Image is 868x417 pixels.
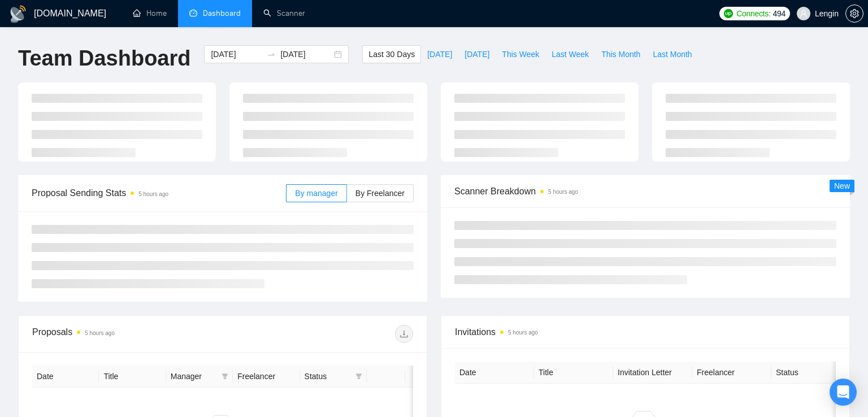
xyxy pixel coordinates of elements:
[846,9,863,18] span: setting
[800,10,808,18] span: user
[595,45,646,63] button: This Month
[355,189,405,198] span: By Freelancer
[219,368,231,385] span: filter
[427,48,452,60] span: [DATE]
[548,189,578,195] time: 5 hours ago
[222,373,228,380] span: filter
[545,45,595,63] button: Last Week
[830,379,857,406] div: Open Intercom Messenger
[18,45,190,72] h1: Team Dashboard
[267,50,276,59] span: swap-right
[653,48,692,60] span: Last Month
[171,370,217,383] span: Manager
[32,325,223,343] div: Proposals
[166,366,233,388] th: Manager
[613,362,692,384] th: Invitation Letter
[189,9,197,17] span: dashboard
[845,5,863,23] button: setting
[32,366,99,388] th: Date
[534,362,613,384] th: Title
[458,45,496,63] button: [DATE]
[368,48,415,60] span: Last 30 Days
[9,5,27,23] img: logo
[454,184,836,198] span: Scanner Breakdown
[263,8,305,18] a: searchScanner
[771,362,850,384] th: Status
[772,7,785,20] span: 494
[353,368,364,385] span: filter
[233,366,300,388] th: Freelancer
[496,45,545,63] button: This Week
[99,366,166,388] th: Title
[724,9,733,18] img: upwork-logo.png
[85,330,115,336] time: 5 hours ago
[692,362,771,384] th: Freelancer
[834,181,850,190] span: New
[267,50,276,59] span: to
[280,48,332,60] input: End date
[455,325,836,339] span: Invitations
[133,8,167,18] a: homeHome
[552,48,589,60] span: Last Week
[295,189,337,198] span: By manager
[362,45,421,63] button: Last 30 Days
[508,329,538,336] time: 5 hours ago
[455,362,534,384] th: Date
[736,7,770,20] span: Connects:
[211,48,262,60] input: Start date
[355,373,362,380] span: filter
[601,48,640,60] span: This Month
[502,48,539,60] span: This Week
[646,45,698,63] button: Last Month
[32,186,286,200] span: Proposal Sending Stats
[203,8,241,18] span: Dashboard
[421,45,458,63] button: [DATE]
[305,370,351,383] span: Status
[465,48,489,60] span: [DATE]
[845,9,863,18] a: setting
[138,191,168,197] time: 5 hours ago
